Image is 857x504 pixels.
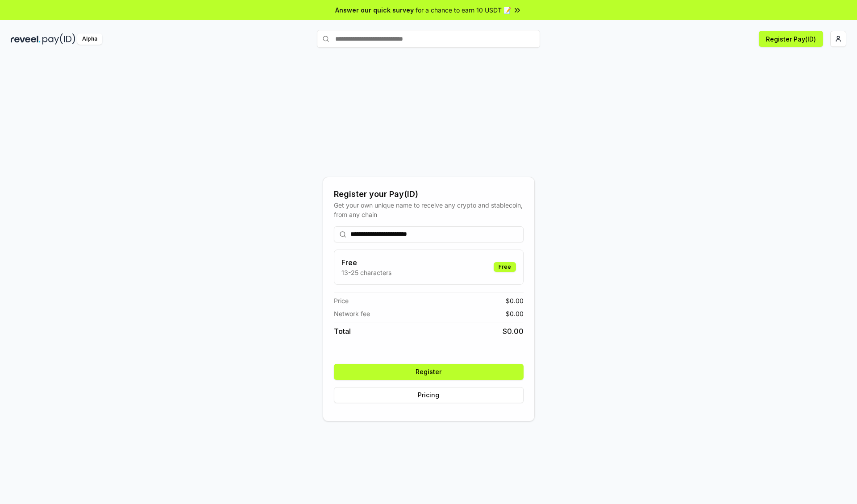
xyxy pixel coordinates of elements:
[335,5,414,15] span: Answer our quick survey
[506,296,524,305] span: $ 0.00
[334,200,524,219] div: Get your own unique name to receive any crypto and stablecoin, from any chain
[334,309,370,318] span: Network fee
[77,33,102,45] div: Alpha
[334,387,524,403] button: Pricing
[494,262,516,272] div: Free
[506,309,524,318] span: $ 0.00
[759,31,823,47] button: Register Pay(ID)
[11,33,41,45] img: reveel_dark
[334,364,524,380] button: Register
[341,268,391,277] p: 13-25 characters
[42,33,75,45] img: pay_id
[503,326,524,337] span: $ 0.00
[334,326,351,337] span: Total
[416,5,511,15] span: for a chance to earn 10 USDT 📝
[334,188,524,200] div: Register your Pay(ID)
[341,257,391,268] h3: Free
[334,296,349,305] span: Price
